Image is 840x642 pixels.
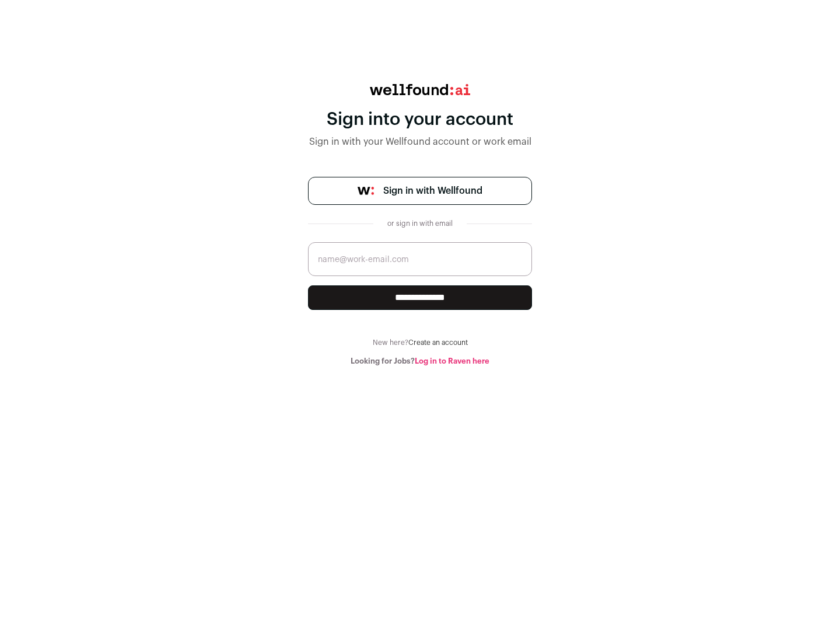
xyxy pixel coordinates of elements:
[415,357,489,365] a: Log in to Raven here
[370,84,470,95] img: wellfound:ai
[308,135,532,149] div: Sign in with your Wellfound account or work email
[383,219,457,228] div: or sign in with email
[308,242,532,276] input: name@work-email.com
[308,109,532,130] div: Sign into your account
[308,177,532,205] a: Sign in with Wellfound
[308,357,532,366] div: Looking for Jobs?
[383,184,482,198] span: Sign in with Wellfound
[308,338,532,347] div: New here?
[358,187,374,195] img: wellfound-symbol-flush-black-fb3c872781a75f747ccb3a119075da62bfe97bd399995f84a933054e44a575c4.png
[408,339,468,346] a: Create an account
